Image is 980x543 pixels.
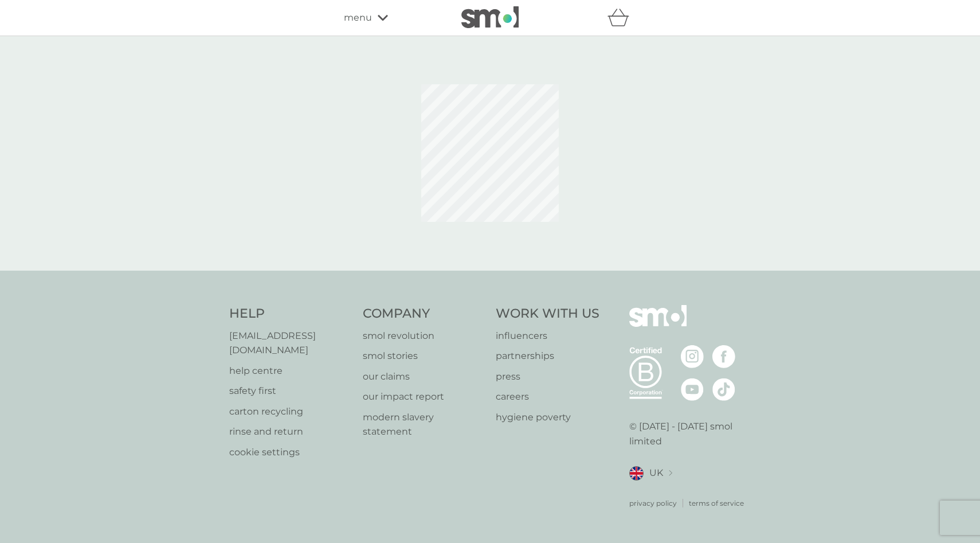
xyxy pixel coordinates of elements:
[229,364,351,378] a: help centre
[689,498,744,509] a: terms of service
[229,305,351,323] h4: Help
[363,329,485,343] a: smol revolution
[229,445,351,460] a: cookie settings
[363,349,485,364] a: smol stories
[496,349,599,364] a: partnerships
[496,329,599,343] a: influencers
[712,378,735,401] img: visit the smol Tiktok page
[681,345,704,368] img: visit the smol Instagram page
[229,384,351,399] a: safety first
[669,470,672,476] img: select a new location
[461,6,519,28] img: smol
[496,369,599,384] a: press
[681,378,704,401] img: visit the smol Youtube page
[629,419,751,448] p: © [DATE] - [DATE] smol limited
[496,389,599,404] a: careers
[496,305,599,323] h4: Work With Us
[229,424,351,439] a: rinse and return
[363,369,485,384] a: our claims
[607,6,636,29] div: basket
[496,410,599,425] a: hygiene poverty
[629,305,687,344] img: smol
[363,389,485,404] a: our impact report
[629,466,644,481] img: UK flag
[649,466,663,481] span: UK
[344,10,372,25] span: menu
[629,498,677,509] a: privacy policy
[229,404,351,419] a: carton recycling
[712,345,735,368] img: visit the smol Facebook page
[229,329,351,358] a: [EMAIL_ADDRESS][DOMAIN_NAME]
[363,305,485,323] h4: Company
[363,410,485,439] a: modern slavery statement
